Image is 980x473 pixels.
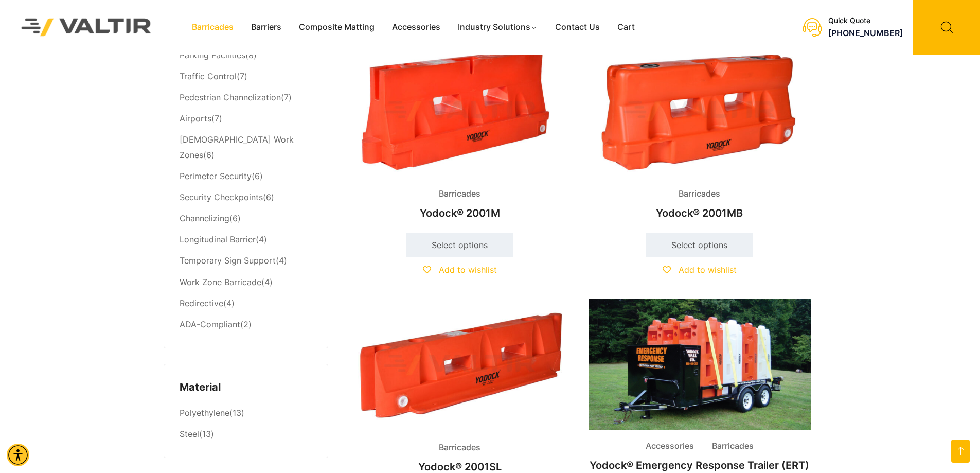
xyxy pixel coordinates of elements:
[638,439,702,454] span: Accessories
[383,20,449,35] a: Accessories
[183,20,242,35] a: Barricades
[180,277,261,287] a: Work Zone Barricade
[180,92,281,102] a: Pedestrian Channelization
[671,186,728,202] span: Barricades
[828,16,903,25] div: Quick Quote
[609,20,644,35] a: Cart
[180,171,252,181] a: Perimeter Security
[180,213,229,223] a: Channelizing
[546,20,609,35] a: Contact Us
[589,202,811,224] h2: Yodock® 2001MB
[180,255,276,266] a: Temporary Sign Support
[180,314,312,332] li: (2)
[951,440,970,463] a: Open this option
[180,45,312,66] li: (8)
[349,45,571,178] img: Barricades
[180,408,229,418] a: Polyethylene
[180,50,245,60] a: Parking Facilities
[180,134,294,160] a: [DEMOGRAPHIC_DATA] Work Zones
[180,234,256,244] a: Longitudinal Barrier
[828,28,903,38] a: call (888) 496-3625
[679,265,737,275] span: Add to wishlist
[180,380,312,395] h4: Material
[449,20,546,35] a: Industry Solutions
[349,202,571,224] h2: Yodock® 2001M
[180,403,312,424] li: (13)
[8,5,165,49] img: Valtir Rentals
[423,265,497,275] a: Add to wishlist
[180,66,312,87] li: (7)
[180,319,240,329] a: ADA-Compliant
[180,208,312,230] li: (6)
[349,299,571,432] img: Barricades
[180,424,312,443] li: (13)
[290,20,383,35] a: Composite Matting
[349,45,571,224] a: BarricadesYodock® 2001M
[704,439,761,454] span: Barricades
[180,187,312,208] li: (6)
[663,265,737,275] a: Add to wishlist
[180,298,223,308] a: Redirective
[431,440,488,456] span: Barricades
[242,20,290,35] a: Barriers
[180,251,312,272] li: (4)
[180,293,312,314] li: (4)
[180,166,312,187] li: (6)
[180,129,312,166] li: (6)
[180,113,211,124] a: Airports
[7,444,29,466] div: Accessibility Menu
[431,186,488,202] span: Barricades
[180,230,312,251] li: (4)
[439,265,497,275] span: Add to wishlist
[646,233,753,257] a: Select options for “Yodock® 2001MB”
[589,45,811,224] a: BarricadesYodock® 2001MB
[406,233,513,257] a: Select options for “Yodock® 2001M”
[180,429,199,439] a: Steel
[180,108,312,129] li: (7)
[180,87,312,108] li: (7)
[589,299,811,430] img: Accessories
[180,272,312,293] li: (4)
[180,71,237,81] a: Traffic Control
[180,192,263,202] a: Security Checkpoints
[589,45,811,178] img: Barricades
